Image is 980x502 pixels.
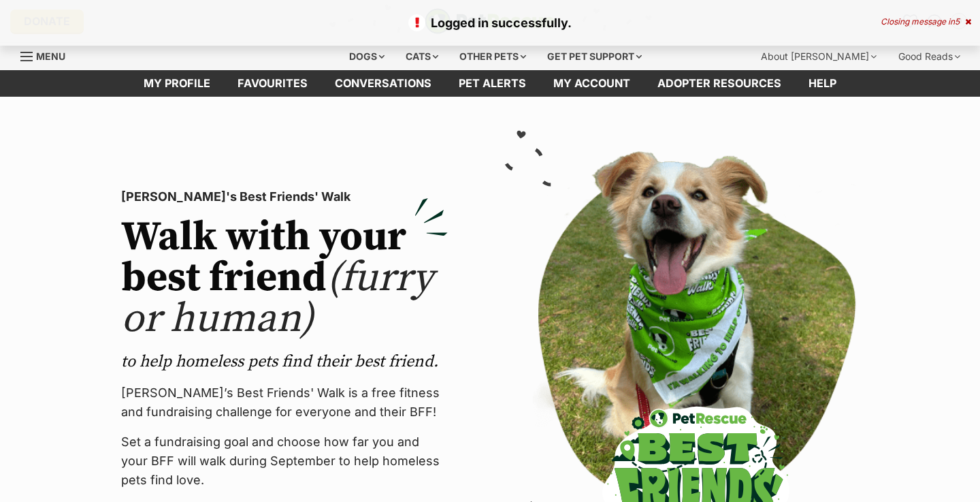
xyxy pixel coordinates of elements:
a: My account [540,70,644,97]
div: Other pets [450,43,536,70]
a: My profile [130,70,224,97]
div: Good Reads [889,43,970,70]
span: Menu [36,50,65,62]
div: About [PERSON_NAME] [751,43,886,70]
a: Adopter resources [644,70,795,97]
h2: Walk with your best friend [121,217,448,340]
p: to help homeless pets find their best friend. [121,351,448,373]
div: Cats [396,43,448,70]
a: Pet alerts [445,70,540,97]
a: Help [795,70,850,97]
p: [PERSON_NAME]'s Best Friends' Walk [121,187,448,206]
p: Set a fundraising goal and choose how far you and your BFF will walk during September to help hom... [121,433,448,490]
p: [PERSON_NAME]’s Best Friends' Walk is a free fitness and fundraising challenge for everyone and t... [121,383,448,422]
div: Dogs [340,43,394,70]
a: Favourites [224,70,321,97]
span: (furry or human) [121,253,434,345]
a: Menu [20,43,75,67]
div: Get pet support [538,43,651,70]
a: conversations [321,70,445,97]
